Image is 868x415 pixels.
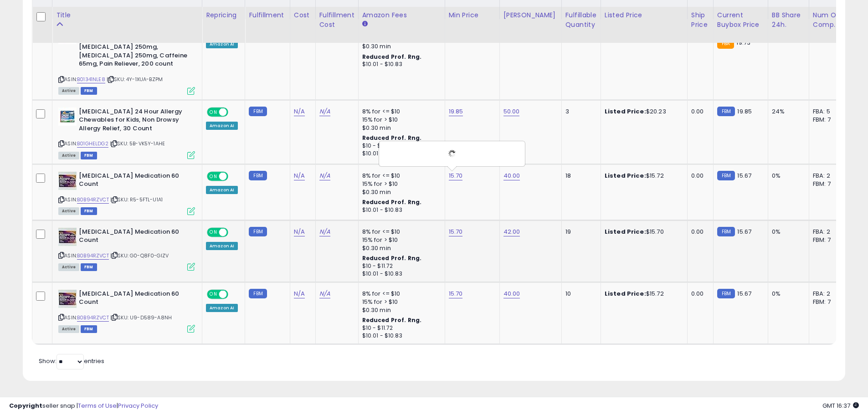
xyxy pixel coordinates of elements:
div: 0.00 [691,172,706,180]
div: $15.70 [605,228,680,236]
a: 15.70 [449,171,463,180]
small: FBM [717,107,735,116]
div: Fulfillment Cost [319,10,354,30]
div: Fulfillment [249,10,286,20]
div: FBM: 7 [813,298,843,306]
small: FBM [717,289,735,298]
span: OFF [227,290,241,298]
a: 50.00 [503,107,520,116]
div: seller snap | | [9,402,158,410]
a: 42.00 [503,227,520,236]
div: 18 [565,172,594,180]
span: 15.67 [737,227,751,236]
div: Current Buybox Price [717,10,764,30]
b: Listed Price: [605,171,646,180]
div: 3 [565,108,594,116]
div: $20.23 [605,108,680,116]
div: 24% [772,108,802,116]
a: N/A [294,171,305,180]
b: Listed Price: [605,289,646,298]
a: B01GHELDG2 [77,140,108,148]
a: 19.85 [449,107,463,116]
div: 0.00 [691,290,706,298]
span: FBM [81,152,97,159]
a: N/A [319,227,330,236]
a: B0B94RZVCT [77,196,109,204]
b: [MEDICAL_DATA] Medication 60 Count [79,290,190,309]
span: 19.85 [737,107,752,116]
span: OFF [227,108,241,116]
span: ON [208,228,219,236]
span: FBM [81,87,97,95]
div: ASIN: [58,228,195,270]
b: Listed Price: [605,227,646,236]
div: Amazon AI [206,242,238,250]
div: 0.00 [691,228,706,236]
div: $0.30 min [362,124,438,132]
div: Cost [294,10,312,20]
b: [MEDICAL_DATA] Medication 60 Count [79,172,190,191]
div: Amazon AI [206,122,238,130]
a: N/A [319,107,330,116]
div: 15% for > $10 [362,116,438,124]
div: $10.01 - $10.83 [362,332,438,340]
span: | SKU: U9-D589-A8NH [110,314,172,321]
div: 15% for > $10 [362,298,438,306]
div: Title [56,10,198,20]
a: 40.00 [503,171,520,180]
img: 5174zJVvQnL._SL40_.jpg [58,172,77,190]
a: N/A [294,289,305,298]
div: ASIN: [58,172,195,214]
b: [MEDICAL_DATA] Relief Caplets for Migraine Symptoms, [MEDICAL_DATA] 250mg, [MEDICAL_DATA] 250mg, ... [79,26,190,71]
div: $10.01 - $10.83 [362,150,438,158]
div: 0.00 [691,108,706,116]
div: Amazon AI [206,40,238,48]
div: 0% [772,290,802,298]
div: FBA: 5 [813,108,843,116]
span: All listings currently available for purchase on Amazon [58,87,79,95]
div: $0.30 min [362,42,438,51]
div: FBA: 2 [813,290,843,298]
div: Fulfillable Quantity [565,10,597,30]
span: ON [208,108,219,116]
div: Repricing [206,10,241,20]
div: Listed Price [605,10,683,20]
span: All listings currently available for purchase on Amazon [58,207,79,215]
span: | SKU: 5B-VK5Y-1AHE [110,140,165,147]
small: FBM [249,171,267,180]
div: 19 [565,228,594,236]
a: 15.70 [449,289,463,298]
span: 15.67 [737,289,751,298]
span: All listings currently available for purchase on Amazon [58,325,79,333]
div: ASIN: [58,290,195,332]
div: [PERSON_NAME] [503,10,558,20]
div: $10.01 - $10.83 [362,206,438,214]
span: All listings currently available for purchase on Amazon [58,263,79,271]
span: 2025-08-13 16:37 GMT [822,401,859,410]
span: OFF [227,228,241,236]
div: 15% for > $10 [362,180,438,188]
span: FBM [81,325,97,333]
small: FBM [249,227,267,236]
div: $15.72 [605,290,680,298]
div: $10.01 - $10.83 [362,61,438,68]
small: Amazon Fees. [362,20,368,28]
div: FBM: 7 [813,180,843,188]
div: FBA: 2 [813,228,843,236]
span: 15.67 [737,171,751,180]
div: Amazon Fees [362,10,441,20]
div: 15% for > $10 [362,236,438,244]
b: Reduced Prof. Rng. [362,254,422,262]
strong: Copyright [9,401,42,410]
a: N/A [294,107,305,116]
div: 8% for <= $10 [362,172,438,180]
b: Reduced Prof. Rng. [362,134,422,142]
div: FBM: 7 [813,236,843,244]
div: $0.30 min [362,306,438,314]
img: 5174zJVvQnL._SL40_.jpg [58,290,77,308]
b: Reduced Prof. Rng. [362,198,422,206]
a: 40.00 [503,289,520,298]
span: FBM [81,207,97,215]
a: 15.70 [449,227,463,236]
span: FBM [81,263,97,271]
